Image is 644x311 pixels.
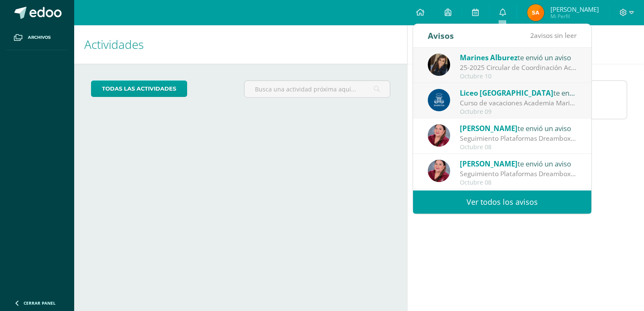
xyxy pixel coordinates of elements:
div: te envió un aviso [460,158,577,169]
img: 66d79a25d576ce87940dff95dcce942a.png [527,4,544,21]
span: Liceo [GEOGRAPHIC_DATA] [460,88,553,98]
img: ee9885b1cd63b16ce8d920f5b0ebfc79.png [428,124,450,147]
a: Ver todos los avisos [413,190,591,214]
a: Archivos [7,25,67,50]
div: Curso de vacaciones Academia Marista: Estimadas familias maristas les compartimos la información ... [460,98,577,108]
div: Octubre 09 [460,108,577,115]
div: Octubre 08 [460,179,577,186]
span: Archivos [28,34,51,41]
div: Avisos [428,24,454,47]
span: 2 [530,31,534,40]
div: te envió un aviso [460,52,577,63]
span: Marines Alburez [460,53,518,62]
span: [PERSON_NAME] [460,123,518,133]
img: b41cd0bd7c5dca2e84b8bd7996f0ae72.png [428,89,450,111]
div: Seguimiento Plataformas Dreambox y Lectura Inteligente: Estimada Familia Marista: ¡Buenos días! D... [460,169,577,179]
span: [PERSON_NAME] [460,159,518,169]
h1: Actividades [84,25,397,64]
div: 25-2025 Circular de Coordinación Académica: Buenos días estimadas familias maristas del Liceo Gua... [460,63,577,72]
div: te envió un aviso [460,87,577,98]
div: Seguimiento Plataformas Dreambox y Lectura Inteligente: Estimada Familia Marista: ¡Buenos días! D... [460,134,577,143]
img: ee9885b1cd63b16ce8d920f5b0ebfc79.png [428,160,450,182]
span: Mi Perfil [550,13,599,20]
span: Cerrar panel [24,300,56,306]
img: 6f99ca85ee158e1ea464f4dd0b53ae36.png [428,54,450,76]
div: Octubre 10 [460,73,577,80]
input: Busca una actividad próxima aquí... [244,81,390,97]
span: [PERSON_NAME] [550,5,599,13]
div: te envió un aviso [460,123,577,134]
div: Octubre 08 [460,144,577,151]
a: todas las Actividades [91,80,187,97]
span: avisos sin leer [530,31,577,40]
